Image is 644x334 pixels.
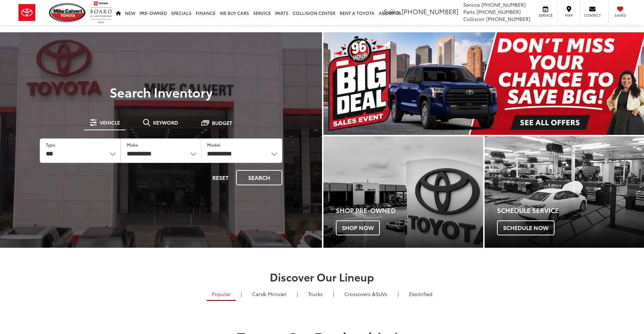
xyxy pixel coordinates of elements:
section: Carousel section with vehicle pictures - may contain disclaimers. [323,32,644,135]
span: [PHONE_NUMBER] [476,8,521,15]
a: Shop Pre-Owned Shop Now [323,136,483,248]
div: carousel slide number 1 of 1 [323,32,644,135]
span: [PHONE_NUMBER] [486,15,530,22]
img: Mike Calvert Toyota [49,3,87,22]
span: Keyword [153,120,178,125]
label: Make [127,142,138,148]
span: Vehicle [100,120,120,125]
span: Parts [463,8,475,15]
h4: Shop Pre-Owned [336,207,483,214]
span: Schedule Now [497,220,555,235]
span: Budget [212,120,232,125]
span: Crossovers & [344,290,376,297]
img: Big Deal Sales Event [323,32,644,135]
a: SUVs [339,288,393,300]
a: Popular [207,288,236,301]
span: Contact [584,13,601,18]
li: | [295,290,300,297]
a: Cars [247,288,292,300]
span: Service [537,13,553,18]
label: Type [46,142,55,148]
span: [PHONE_NUMBER] [481,1,526,8]
span: Collision [463,15,485,22]
label: Model [207,142,220,148]
button: Search [236,170,282,185]
h3: Search Inventory [30,85,292,99]
li: | [396,290,400,297]
li: | [331,290,336,297]
span: Service [463,1,480,8]
span: & Minivan [263,290,286,297]
a: Electrified [404,288,438,300]
h2: Discover Our Lineup [72,271,572,283]
div: Toyota [323,136,483,248]
span: [PHONE_NUMBER] [402,7,458,16]
li: | [239,290,244,297]
a: Trucks [303,288,328,300]
button: Reset [206,170,235,185]
span: Shop Now [336,220,380,235]
span: Saved [612,13,628,18]
span: Map [561,13,577,18]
